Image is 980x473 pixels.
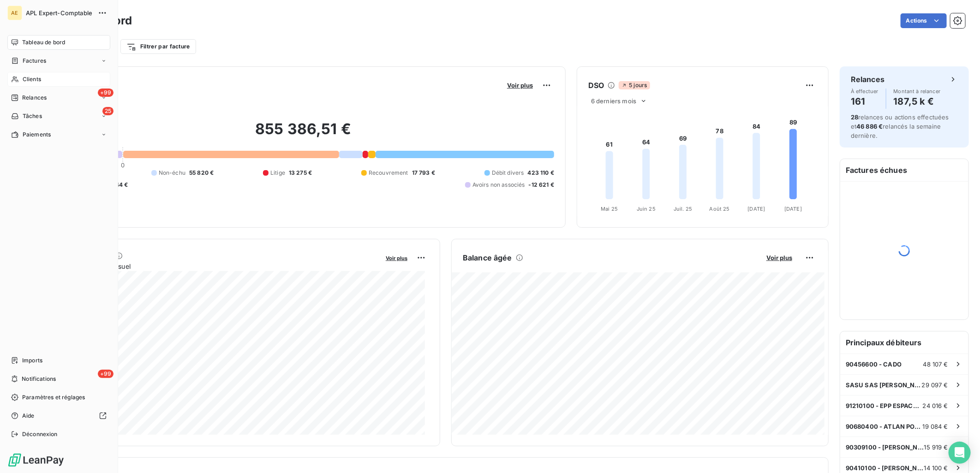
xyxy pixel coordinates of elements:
[52,120,554,148] h2: 855 386,51 €
[528,169,554,177] span: 423 110 €
[369,169,408,177] span: Recouvrement
[7,453,65,467] img: Logo LeanPay
[383,254,410,262] button: Voir plus
[840,331,968,354] h6: Principaux débiteurs
[591,97,636,105] span: 6 derniers mois
[601,206,618,212] tspan: Mai 25
[851,74,884,85] h6: Relances
[22,393,85,402] span: Paramètres et réglages
[846,361,902,368] span: 90456600 - CADO
[924,443,948,451] span: 15 919 €
[386,255,407,261] span: Voir plus
[846,402,923,409] span: 91210100 - EPP ESPACES PAYSAGES PROPRETE
[270,169,285,177] span: Litige
[766,254,792,261] span: Voir plus
[851,89,878,94] span: À effectuer
[922,381,948,389] span: 29 097 €
[619,81,650,89] span: 5 jours
[22,375,56,383] span: Notifications
[120,39,196,54] button: Filtrer par facture
[846,464,924,472] span: 90410100 - [PERSON_NAME] & [PERSON_NAME]
[894,89,941,94] span: Montant à relancer
[588,80,604,91] h6: DSO
[159,169,185,177] span: Non-échu
[710,206,730,212] tspan: Août 25
[23,130,51,139] span: Paiements
[22,38,65,47] span: Tableau de bord
[923,361,948,368] span: 48 107 €
[23,75,41,83] span: Clients
[26,9,92,17] span: APL Expert-Comptable
[289,169,312,177] span: 13 275 €
[121,161,125,169] span: 0
[923,423,948,430] span: 19 084 €
[22,412,35,420] span: Aide
[507,82,533,89] span: Voir plus
[846,443,924,451] span: 90309100 - [PERSON_NAME]
[851,94,878,109] h4: 161
[846,381,922,389] span: SASU SAS [PERSON_NAME]
[23,112,42,120] span: Tâches
[851,113,858,121] span: 28
[923,402,948,409] span: 24 016 €
[22,94,47,102] span: Relances
[924,464,948,472] span: 14 100 €
[7,6,22,20] div: AE
[412,169,435,177] span: 17 793 €
[894,94,941,109] h4: 187,5 k €
[846,423,923,430] span: 90680400 - ATLAN POSE
[98,89,114,97] span: +99
[764,254,795,262] button: Voir plus
[52,261,379,271] span: Chiffre d'affaires mensuel
[189,169,214,177] span: 55 820 €
[102,107,114,115] span: 25
[22,356,42,365] span: Imports
[504,81,536,89] button: Voir plus
[472,181,525,189] span: Avoirs non associés
[901,13,947,28] button: Actions
[492,169,524,177] span: Débit divers
[637,206,656,212] tspan: Juin 25
[784,206,802,212] tspan: [DATE]
[22,430,58,438] span: Déconnexion
[748,206,765,212] tspan: [DATE]
[463,252,512,263] h6: Balance âgée
[840,159,968,181] h6: Factures échues
[529,181,554,189] span: -12 621 €
[23,57,46,65] span: Factures
[98,370,114,378] span: +99
[851,113,949,139] span: relances ou actions effectuées et relancés la semaine dernière.
[674,206,692,212] tspan: Juil. 25
[7,408,110,423] a: Aide
[949,442,971,464] div: Open Intercom Messenger
[856,123,883,130] span: 46 886 €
